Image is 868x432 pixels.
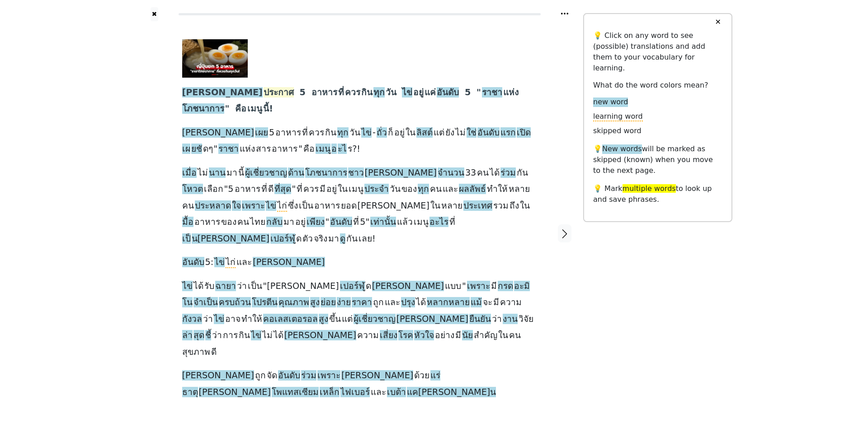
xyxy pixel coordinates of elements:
[247,103,262,115] span: เมนู
[500,127,516,139] span: แรก
[490,167,500,179] span: ได้
[288,167,304,179] span: ด้าน
[182,184,203,195] span: โหวต
[517,127,531,139] span: เปิด
[370,217,396,228] span: เท่านั้น
[209,167,226,179] span: นาน
[224,184,234,195] span: "5
[445,127,454,139] span: ยัง
[320,387,340,398] span: เหล็ก
[349,184,363,195] span: เมนู
[314,233,327,245] span: จริง
[182,217,193,228] span: มื้อ
[240,144,255,155] span: แห่ง
[418,184,429,195] span: ทุก
[341,370,413,381] span: [PERSON_NAME]
[430,184,442,195] span: คน
[364,184,389,195] span: ประจำ
[193,330,204,341] span: สุด
[316,144,330,155] span: เมน
[462,281,466,292] span: "
[517,167,528,179] span: กัน
[238,167,244,179] span: นี้
[474,330,497,341] span: สำคัญ
[414,330,434,341] span: หัวใจ
[483,297,492,308] span: จะ
[337,127,349,139] span: ทุก
[377,127,387,139] span: ถั่ว
[303,184,319,195] span: ควร
[438,167,464,179] span: จำนวน
[182,233,191,245] span: เป็
[465,87,471,98] span: 5
[455,127,466,139] span: ไม่
[264,87,294,98] span: ประกาศ
[519,314,533,325] span: วิจัย
[182,87,263,98] span: [PERSON_NAME]
[309,127,324,139] span: ควร
[407,387,496,398] span: แค[PERSON_NAME]น
[182,257,204,268] span: อันดับ
[469,314,491,325] span: ยืนยัน
[413,87,424,98] span: อยู่
[602,144,642,154] span: New words
[214,144,218,155] span: "
[340,233,345,245] span: ดู
[455,330,461,341] span: มี
[215,281,236,292] span: ฉายา
[237,281,247,292] span: ว่า
[386,87,396,98] span: วัน
[204,281,214,292] span: รับ
[503,314,518,325] span: งาน
[373,127,376,139] span: -
[358,200,429,212] span: [PERSON_NAME]
[348,144,360,155] span: ร?!
[239,330,250,341] span: กิน
[357,330,379,341] span: ความ
[263,314,318,325] span: คอเลสเตอรอล
[401,297,415,308] span: ปรุง
[520,200,530,212] span: ใน
[352,297,372,308] span: ราคา
[373,297,384,308] span: ถูก
[182,200,194,212] span: คน
[270,233,295,245] span: เปอร์ฟ
[255,370,266,381] span: ถูก
[465,167,476,179] span: 33
[414,217,429,228] span: เมนู
[326,184,337,195] span: อยู่
[328,233,339,245] span: มา
[223,330,238,341] span: การ
[226,167,237,179] span: มา
[317,370,340,381] span: เพราะ
[182,103,224,115] span: โภชนาการ
[330,217,352,228] span: อันดับ
[493,297,499,308] span: มี
[278,297,309,308] span: คุณภาพ
[380,330,397,341] span: เสี่ยง
[509,330,521,341] span: คน
[193,281,203,292] span: ได้
[236,257,252,268] span: และ
[349,127,360,139] span: วัน
[232,200,241,212] span: ใจ
[218,144,239,155] span: ราชา
[320,184,325,195] span: มี
[406,127,415,139] span: ใน
[267,370,277,381] span: จัด
[182,370,254,381] span: [PERSON_NAME]
[225,314,241,325] span: อาจ
[459,184,486,195] span: ผลลัพธ์
[198,167,208,179] span: ไม่
[498,330,508,341] span: ใน
[462,330,473,341] span: นัย
[467,281,490,292] span: เพราะ
[487,184,508,195] span: ทำให้
[441,200,462,212] span: หลาย
[593,126,642,136] span: skipped word
[245,167,287,179] span: ผู้เชี่ยวชาญ
[214,314,224,325] span: ไข่
[348,167,364,179] span: ชาว
[268,184,274,195] span: ดี
[203,144,213,155] span: ดๆ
